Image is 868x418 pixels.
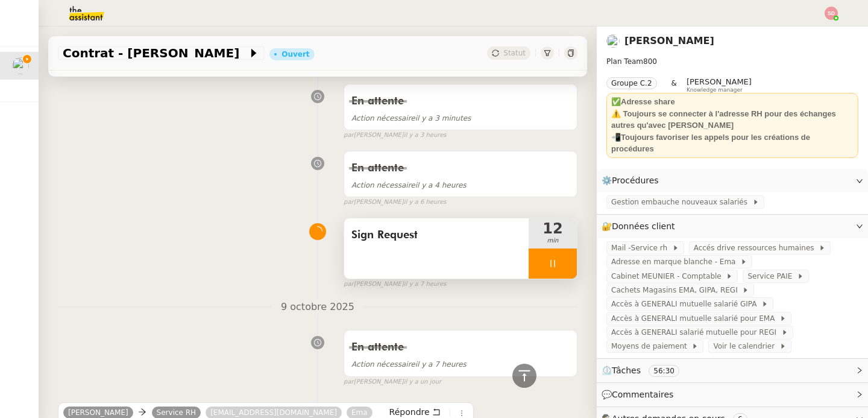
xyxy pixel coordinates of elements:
span: par [344,130,354,141]
span: Contrat - [PERSON_NAME] [63,47,248,59]
span: [EMAIL_ADDRESS][DOMAIN_NAME] [210,408,337,417]
a: [PERSON_NAME] [624,35,714,46]
span: Données client [612,221,675,231]
span: 💬 [602,390,679,399]
span: min [529,236,577,246]
img: users%2FrZ9hsAwvZndyAxvpJrwIinY54I42%2Favatar%2FChatGPT%20Image%201%20aou%CC%82t%202025%2C%2011_1... [12,57,29,74]
div: Ouvert [281,51,309,58]
div: 🔐Données client [597,215,868,238]
app-user-label: Knowledge manager [687,77,752,93]
span: ⏲️ [602,366,690,375]
span: Plan Team [606,57,643,66]
span: Procédures [612,176,659,185]
span: Accés drive ressources humaines [694,242,819,254]
span: 12 [529,221,577,236]
nz-tag: Groupe C.2 [606,77,657,89]
span: par [344,197,354,207]
small: [PERSON_NAME] [344,377,441,387]
span: Action nécessaire [351,114,415,122]
strong: ⚠️ Toujours se connecter à l'adresse RH pour des échanges autres qu'avec [PERSON_NAME] [611,109,836,130]
small: [PERSON_NAME] [344,279,446,290]
span: Moyens de paiement [611,340,691,352]
span: il y a 3 heures [404,130,447,141]
div: ⚙️Procédures [597,169,868,192]
span: Sign Request [351,226,521,244]
span: Commentaires [612,390,673,399]
span: il y a un jour [404,377,441,387]
span: Accès à GENERALI mutuelle salarié GIPA [611,298,761,310]
span: Répondre [389,406,430,418]
span: il y a 6 heures [404,197,447,207]
span: par [344,377,354,387]
span: il y a 4 heures [351,181,467,189]
span: Voir le calendrier [713,340,779,352]
span: Cachets Magasins EMA, GIPA, REGI [611,284,742,296]
span: Action nécessaire [351,360,415,369]
span: 🔐 [602,220,680,233]
img: svg [825,7,838,20]
span: Knowledge manager [687,87,743,93]
img: users%2FrZ9hsAwvZndyAxvpJrwIinY54I42%2Favatar%2FChatGPT%20Image%201%20aou%CC%82t%202025%2C%2011_1... [606,34,620,48]
span: par [344,279,354,290]
div: ⏲️Tâches 56:30 [597,359,868,382]
span: ⚙️ [602,174,664,188]
span: Gestion embauche nouveaux salariés [611,196,752,208]
nz-tag: 56:30 [649,365,679,377]
span: Mail -Service rh [611,242,672,254]
small: [PERSON_NAME] [344,130,446,141]
a: Ema [347,407,373,418]
strong: Adresse share [621,97,675,106]
span: il y a 7 heures [404,279,447,290]
small: [PERSON_NAME] [344,197,446,207]
span: 9 octobre 2025 [271,299,364,315]
span: Service PAIE [747,270,797,282]
span: Statut [503,49,526,57]
span: Action nécessaire [351,181,415,189]
div: ✅ [611,96,854,108]
span: 800 [643,57,657,66]
span: En attente [351,96,404,107]
span: En attente [351,342,404,353]
span: Accès à GENERALI salarié mutuelle pour REGI [611,326,781,338]
a: [PERSON_NAME] [63,407,133,418]
span: & [671,77,677,93]
strong: 📲Toujours favoriser les appels pour les créations de procédures [611,133,810,154]
span: Cabinet MEUNIER - Comptable [611,270,726,282]
span: En attente [351,163,404,174]
span: il y a 3 minutes [351,114,471,122]
div: 💬Commentaires [597,383,868,407]
span: [PERSON_NAME] [687,77,752,86]
span: Tâches [612,366,641,375]
span: Adresse en marque blanche - Ema [611,256,740,268]
span: il y a 7 heures [351,360,467,369]
a: Service RH [152,407,201,418]
span: Accès à GENERALI mutuelle salarié pour EMA [611,312,779,325]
